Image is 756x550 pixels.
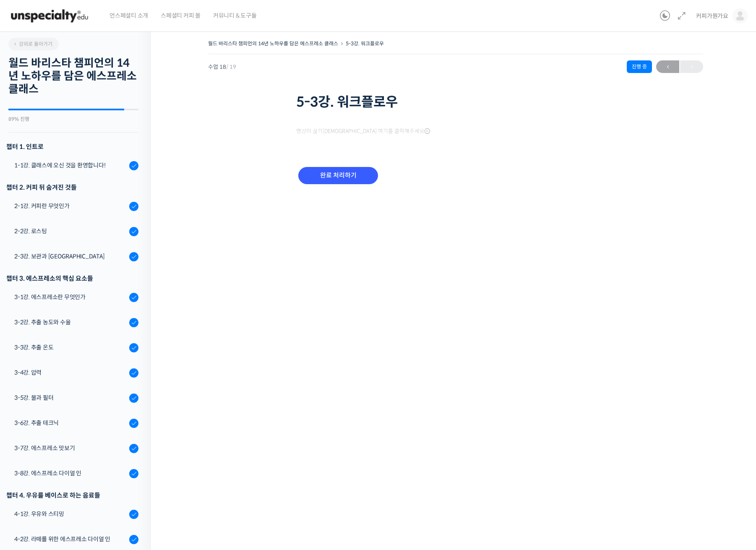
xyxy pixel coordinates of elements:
h2: 월드 바리스타 챔피언의 14년 노하우를 담은 에스프레소 클래스 [8,57,138,96]
span: 커피가뭔가요 [696,12,728,20]
div: 3-1강. 에스프레소란 무엇인가 [14,292,127,302]
a: 5-3강. 워크플로우 [346,40,384,47]
span: 강의로 돌아가기 [13,41,52,47]
div: 챕터 3. 에스프레소의 핵심 요소들 [6,273,138,284]
div: 3-2강. 추출 농도와 수율 [14,318,127,327]
div: 3-8강. 에스프레소 다이얼 인 [14,469,127,478]
a: 강의로 돌아가기 [8,38,59,50]
div: 3-3강. 추출 온도 [14,343,127,352]
a: 월드 바리스타 챔피언의 14년 노하우를 담은 에스프레소 클래스 [208,40,338,47]
div: 진행 중 [627,60,652,73]
div: 4-2강. 라떼를 위한 에스프레소 다이얼 인 [14,534,127,544]
div: 3-5강. 물과 필터 [14,393,127,402]
div: 4-1강. 우유와 스티밍 [14,509,127,519]
h1: 5-3강. 워크플로우 [296,94,615,110]
div: 3-7강. 에스프레소 맛보기 [14,443,127,453]
span: 수업 18 [208,64,236,70]
a: ←이전 [656,60,679,73]
span: / 19 [226,63,236,70]
span: 영상이 끊기[DEMOGRAPHIC_DATA] 여기를 클릭해주세요 [296,128,430,135]
div: 2-2강. 로스팅 [14,227,127,236]
div: 2-3강. 보관과 [GEOGRAPHIC_DATA] [14,252,127,261]
div: 챕터 2. 커피 뒤 숨겨진 것들 [6,182,138,193]
input: 완료 처리하기 [298,167,378,184]
div: 3-6강. 추출 테크닉 [14,418,127,427]
div: 3-4강. 압력 [14,368,127,377]
h3: 챕터 1. 인트로 [6,141,138,152]
div: 챕터 4. 우유를 베이스로 하는 음료들 [6,490,138,501]
div: 89% 진행 [8,117,138,122]
div: 1-1강. 클래스에 오신 것을 환영합니다! [14,161,127,170]
span: ← [656,61,679,73]
div: 2-1강. 커피란 무엇인가 [14,201,127,211]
